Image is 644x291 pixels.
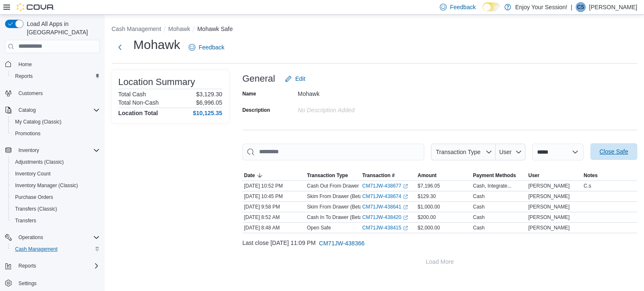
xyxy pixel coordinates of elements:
[418,193,436,200] span: $129.30
[403,205,408,210] svg: External link
[15,105,39,115] button: Catalog
[319,239,365,247] span: CM71JW-438366
[307,193,364,200] p: Skim From Drawer (Beta)
[307,214,364,221] p: Cash In To Drawer (Beta)
[15,206,57,212] span: Transfers (Classic)
[362,172,395,179] span: Transaction #
[8,70,103,82] button: Reports
[12,244,61,254] a: Cash Management
[362,183,408,189] a: CM71JW-438677External link
[298,87,410,97] div: Mohawk
[15,278,40,288] a: Settings
[15,59,100,70] span: Home
[15,88,46,98] a: Customers
[362,193,408,200] a: CM71JW-438674External link
[416,170,471,180] button: Amount
[8,156,103,168] button: Adjustments (Classic)
[12,216,39,226] a: Transfers
[403,226,408,231] svg: External link
[12,157,67,167] a: Adjustments (Classic)
[242,235,637,252] div: Last close [DATE] 11:09 PM
[8,191,103,203] button: Purchase Orders
[18,61,32,68] span: Home
[582,170,637,180] button: Notes
[242,202,305,212] div: [DATE] 9:58 PM
[244,172,255,179] span: Date
[307,224,331,231] p: Open Safe
[12,169,100,179] span: Inventory Count
[298,103,410,113] div: No Description added
[242,170,305,180] button: Date
[242,253,637,270] button: Load More
[12,129,100,139] span: Promotions
[2,104,103,116] button: Catalog
[12,192,100,202] span: Purchase Orders
[12,204,100,214] span: Transfers (Classic)
[15,278,100,288] span: Settings
[473,172,516,179] span: Payment Methods
[242,212,305,222] div: [DATE] 8:52 AM
[584,183,591,189] span: C.s
[15,217,36,224] span: Transfers
[15,118,62,125] span: My Catalog (Classic)
[2,144,103,156] button: Inventory
[584,172,597,179] span: Notes
[528,193,570,200] span: [PERSON_NAME]
[199,43,224,52] span: Feedback
[362,224,408,231] a: CM71JW-438415External link
[473,214,485,221] div: Cash
[18,90,43,97] span: Customers
[499,149,512,155] span: User
[12,204,60,214] a: Transfers (Classic)
[426,258,454,266] span: Load More
[307,172,348,179] span: Transaction Type
[362,214,408,221] a: CM71JW-438420External link
[8,116,103,128] button: My Catalog (Classic)
[8,215,103,227] button: Transfers
[196,91,222,98] p: $3,129.30
[15,159,64,165] span: Adjustments (Classic)
[2,58,103,70] button: Home
[118,110,158,116] h4: Location Total
[112,26,161,32] button: Cash Management
[436,149,480,155] span: Transaction Type
[18,263,36,269] span: Reports
[242,223,305,233] div: [DATE] 8:48 AM
[242,74,275,84] h3: General
[431,144,496,160] button: Transaction Type
[418,172,436,179] span: Amount
[193,110,222,116] h4: $10,125.35
[282,70,309,87] button: Edit
[12,180,81,191] a: Inventory Manager (Classic)
[8,203,103,215] button: Transfers (Classic)
[362,203,408,210] a: CM71JW-438641External link
[515,2,568,12] p: Enjoy Your Session!
[307,183,374,189] p: Cash Out From Drawer (Beta)
[118,99,159,106] h6: Total Non-Cash
[471,170,527,180] button: Payment Methods
[242,181,305,191] div: [DATE] 10:52 PM
[133,36,180,53] h1: Mohawk
[418,214,436,221] span: $200.00
[17,3,55,11] img: Cova
[12,180,100,191] span: Inventory Manager (Classic)
[15,73,33,80] span: Reports
[403,194,408,199] svg: External link
[473,224,485,231] div: Cash
[403,215,408,220] svg: External link
[18,147,39,154] span: Inventory
[589,2,637,12] p: [PERSON_NAME]
[12,117,100,127] span: My Catalog (Classic)
[242,191,305,201] div: [DATE] 10:45 PM
[496,144,525,160] button: User
[590,143,637,160] button: Close Safe
[12,71,100,81] span: Reports
[473,183,512,189] div: Cash, Integrate...
[528,214,570,221] span: [PERSON_NAME]
[12,117,65,127] a: My Catalog (Classic)
[15,145,100,155] span: Inventory
[15,170,51,177] span: Inventory Count
[361,170,416,180] button: Transaction #
[23,20,100,36] span: Load All Apps in [GEOGRAPHIC_DATA]
[12,192,57,202] a: Purchase Orders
